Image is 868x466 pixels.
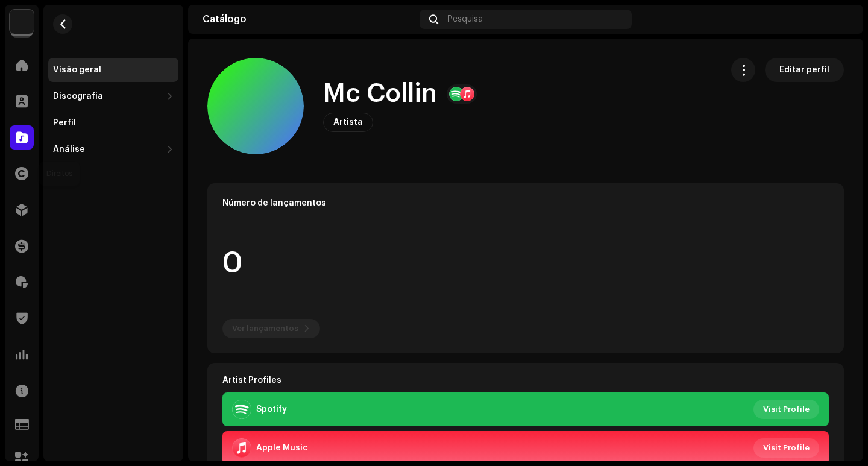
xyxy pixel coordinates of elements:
[53,92,103,101] div: Discografia
[256,443,308,453] div: Apple Music
[48,58,178,82] re-m-nav-item: Visão geral
[10,10,34,34] img: c86870aa-2232-4ba3-9b41-08f587110171
[53,118,76,128] div: Perfil
[256,405,287,414] div: Spotify
[203,14,415,24] div: Catálogo
[53,65,101,75] div: Visão geral
[753,400,819,419] button: Visit Profile
[48,137,178,162] re-m-nav-dropdown: Análise
[48,111,178,135] re-m-nav-item: Perfil
[829,10,849,29] img: 25800e32-e94c-4f6b-8929-2acd5ee19673
[53,145,85,154] div: Análise
[333,118,363,127] span: Artista
[48,84,178,109] re-m-nav-dropdown: Discografia
[753,438,819,458] button: Visit Profile
[765,58,844,82] button: Editar perfil
[763,397,810,421] span: Visit Profile
[779,58,829,82] span: Editar perfil
[323,80,437,108] h1: Mc Collin
[207,183,844,353] re-o-card-data: Número de lançamentos
[222,376,281,385] strong: Artist Profiles
[448,14,483,24] span: Pesquisa
[763,436,810,460] span: Visit Profile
